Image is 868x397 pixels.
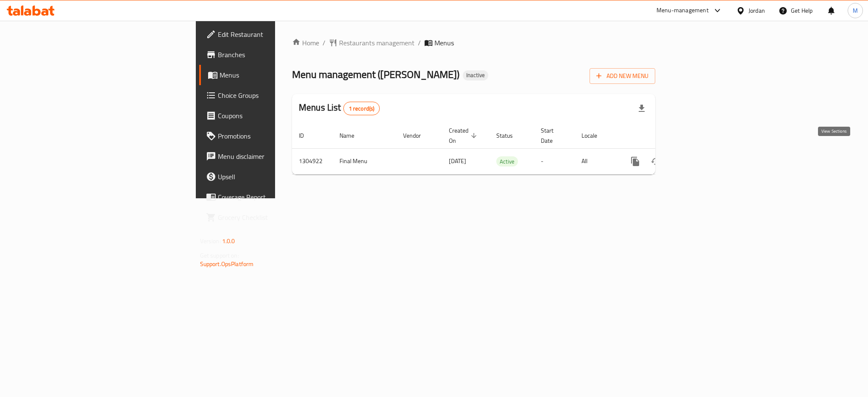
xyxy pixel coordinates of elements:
div: Active [496,156,518,167]
span: Edit Restaurant [218,29,334,39]
span: Menu management ( [PERSON_NAME] ) [292,65,459,84]
button: Change Status [645,151,666,172]
span: 1 record(s) [344,105,380,113]
a: Restaurants management [329,38,415,48]
a: Support.OpsPlatform [200,258,254,269]
a: Menus [199,65,341,85]
span: Grocery Checklist [218,212,334,222]
div: Export file [632,98,652,119]
div: Inactive [463,70,488,81]
td: - [534,148,575,174]
span: Version: [200,236,221,247]
span: Choice Groups [218,90,334,100]
span: Menus [434,38,454,48]
h2: Menus List [299,101,380,115]
span: Active [496,157,518,167]
table: enhanced table [292,123,713,175]
span: Branches [218,50,334,60]
span: 1.0.0 [222,236,235,247]
span: Status [496,130,524,141]
span: Start Date [541,125,565,146]
div: Total records count [343,102,380,115]
li: / [418,38,421,48]
button: more [625,151,645,172]
button: Add New Menu [590,68,655,84]
span: Created On [449,125,479,146]
nav: breadcrumb [292,38,655,48]
span: Get support on: [200,250,239,261]
a: Menu disclaimer [199,146,341,167]
th: Actions [618,123,713,149]
span: ID [299,130,315,141]
span: Add New Menu [596,71,648,81]
a: Coupons [199,105,341,126]
div: Jordan [748,6,765,15]
span: Name [339,130,365,141]
span: M [853,6,858,15]
span: Restaurants management [339,38,415,48]
a: Promotions [199,126,341,146]
span: Menu disclaimer [218,151,334,161]
a: Branches [199,44,341,65]
span: Coverage Report [218,192,334,202]
td: All [575,148,618,174]
a: Coverage Report [199,187,341,207]
a: Upsell [199,167,341,187]
span: Upsell [218,172,334,182]
span: Coupons [218,111,334,121]
span: [DATE] [449,155,466,167]
a: Grocery Checklist [199,207,341,228]
span: Inactive [463,72,488,79]
span: Promotions [218,131,334,141]
a: Edit Restaurant [199,24,341,44]
span: Vendor [403,130,432,141]
td: Final Menu [333,148,396,174]
a: Choice Groups [199,85,341,105]
span: Locale [581,130,608,141]
span: Menus [220,70,334,80]
div: Menu-management [657,6,709,16]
